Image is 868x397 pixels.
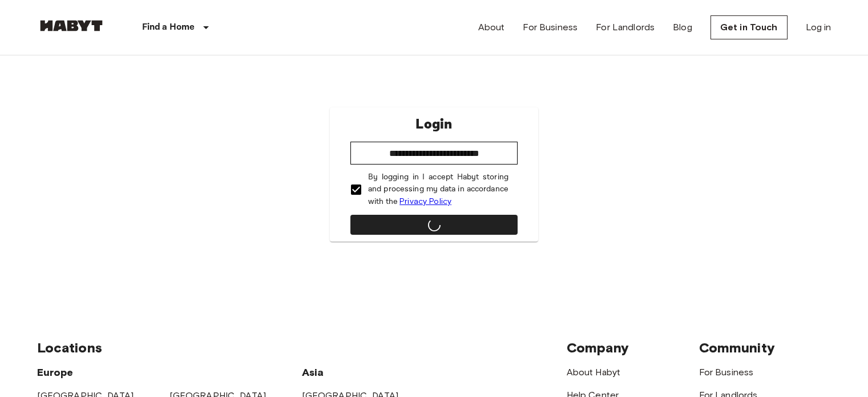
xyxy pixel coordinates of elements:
[399,197,451,206] a: Privacy Policy
[302,366,324,379] span: Asia
[37,339,102,356] span: Locations
[478,21,505,34] a: About
[415,114,452,135] p: Login
[699,367,754,378] a: For Business
[368,171,508,208] p: By logging in I accept Habyt storing and processing my data in accordance with the
[37,20,106,31] img: Habyt
[596,21,655,34] a: For Landlords
[567,339,629,356] span: Company
[699,339,775,356] span: Community
[37,366,74,379] span: Europe
[806,21,831,34] a: Log in
[567,367,621,378] a: About Habyt
[710,15,788,39] a: Get in Touch
[673,21,692,34] a: Blog
[523,21,578,34] a: For Business
[142,21,195,34] p: Find a Home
